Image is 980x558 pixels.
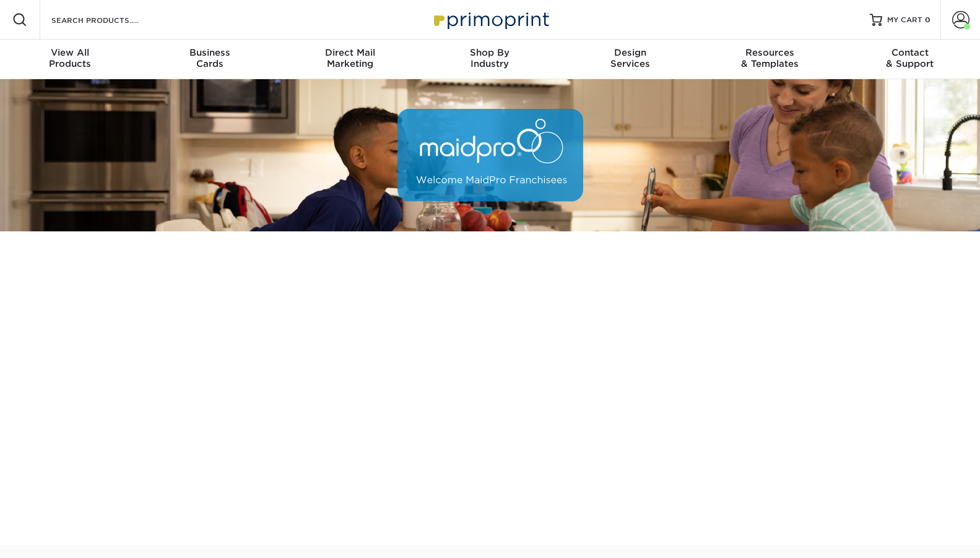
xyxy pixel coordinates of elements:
[50,12,171,27] input: SEARCH PRODUCTS.....
[280,47,420,69] div: Marketing
[840,40,980,79] a: Contact& Support
[700,40,840,79] a: Resources& Templates
[397,109,583,202] img: MaidPro
[560,47,700,58] span: Design
[140,47,280,58] span: Business
[420,40,560,79] a: Shop ByIndustry
[560,47,700,69] div: Services
[700,47,840,69] div: & Templates
[887,15,922,25] span: MY CART
[428,6,552,33] img: Primoprint
[560,40,700,79] a: DesignServices
[925,15,930,24] span: 0
[700,47,840,58] span: Resources
[280,47,420,58] span: Direct Mail
[280,40,420,79] a: Direct MailMarketing
[140,40,280,79] a: BusinessCards
[420,47,560,58] span: Shop By
[840,47,980,69] div: & Support
[840,47,980,58] span: Contact
[140,47,280,69] div: Cards
[420,47,560,69] div: Industry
